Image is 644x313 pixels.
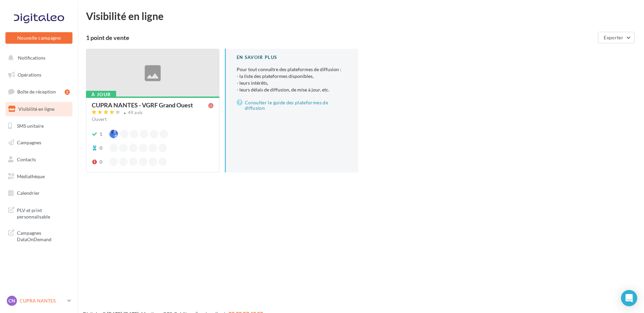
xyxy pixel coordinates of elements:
span: PLV et print personnalisable [17,206,70,220]
a: Médiathèque [4,169,74,184]
a: Campagnes DataOnDemand [4,226,74,246]
span: Exporter [604,35,623,40]
a: SMS unitaire [4,119,74,133]
span: Ouvert [92,116,107,122]
span: Campagnes [17,140,41,145]
span: Opérations [18,72,41,78]
a: Contacts [4,152,74,167]
li: - leurs délais de diffusion, de mise à jour, etc. [237,86,347,93]
div: À jour [86,91,116,98]
button: Exporter [598,32,635,43]
span: Calendrier [17,190,40,196]
div: 0 [100,145,102,151]
div: 1 [100,131,102,138]
span: CN [8,297,15,304]
a: Visibilité en ligne [4,102,74,116]
a: Consulter le guide des plateformes de diffusion [237,99,347,112]
div: En savoir plus [237,54,347,61]
span: Visibilité en ligne [18,106,55,112]
div: Open Intercom Messenger [621,290,637,306]
p: Pour tout connaître des plateformes de diffusion : [237,66,347,93]
span: Médiathèque [17,173,45,179]
a: Campagnes [4,135,74,150]
a: PLV et print personnalisable [4,203,74,223]
div: Visibilité en ligne [86,11,636,21]
span: Contacts [17,156,36,162]
a: 49 avis [92,109,214,117]
span: Boîte de réception [17,89,56,95]
div: 2 [65,89,70,95]
button: Nouvelle campagne [5,32,72,44]
span: Campagnes DataOnDemand [17,228,70,243]
a: Boîte de réception2 [4,84,74,99]
a: CN CUPRA NANTES [5,294,72,307]
p: CUPRA NANTES [20,297,65,304]
a: Opérations [4,68,74,82]
div: 1 point de vente [86,35,595,41]
li: - la liste des plateformes disponibles, [237,73,347,80]
span: SMS unitaire [17,123,44,128]
button: Notifications [4,51,71,65]
div: CUPRA NANTES - VGRF Grand Ouest [92,102,193,108]
a: Calendrier [4,186,74,200]
div: 0 [100,159,102,165]
span: Notifications [18,55,45,61]
li: - leurs intérêts, [237,80,347,86]
div: 49 avis [128,110,143,115]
